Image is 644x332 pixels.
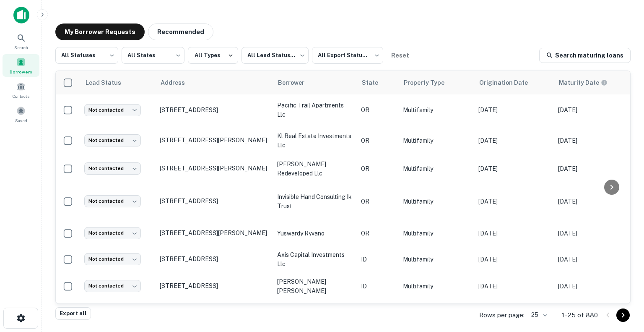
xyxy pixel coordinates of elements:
[3,54,39,77] a: Borrowers
[403,105,470,115] p: Multifamily
[361,197,395,206] p: OR
[558,136,629,145] p: [DATE]
[160,197,269,205] p: [STREET_ADDRESS]
[361,164,395,173] p: OR
[84,253,141,265] div: Not contacted
[362,78,389,88] span: State
[559,78,608,87] div: Maturity dates displayed may be estimated. Please contact the lender for the most accurate maturi...
[160,229,269,237] p: [STREET_ADDRESS][PERSON_NAME]
[478,105,550,115] p: [DATE]
[277,192,353,211] p: invisible hand consulting ik trust
[55,307,91,320] button: Export all
[278,78,315,88] span: Borrower
[84,280,141,292] div: Not contacted
[558,229,629,238] p: [DATE]
[479,78,539,88] span: Origination Date
[403,197,470,206] p: Multifamily
[361,282,395,291] p: ID
[528,309,548,321] div: 25
[84,104,141,116] div: Not contacted
[3,103,39,125] a: Saved
[85,78,132,88] span: Lead Status
[13,93,29,99] span: Contacts
[55,44,118,66] div: All Statuses
[559,78,599,87] h6: Maturity Date
[357,71,399,94] th: State
[148,24,213,40] button: Recommended
[188,47,238,64] button: All Types
[403,282,470,291] p: Multifamily
[616,308,630,322] button: Go to next page
[13,7,29,24] img: capitalize-icon.png
[539,48,631,63] a: Search maturing loans
[478,282,550,291] p: [DATE]
[80,71,156,94] th: Lead Status
[160,165,269,172] p: [STREET_ADDRESS][PERSON_NAME]
[277,229,353,238] p: yuswardy ryvano
[84,162,141,175] div: Not contacted
[404,78,455,88] span: Property Type
[277,277,353,295] p: [PERSON_NAME] [PERSON_NAME]
[277,101,353,119] p: pacific trail apartments llc
[361,136,395,145] p: OR
[160,136,269,144] p: [STREET_ADDRESS][PERSON_NAME]
[161,78,196,88] span: Address
[277,159,353,178] p: [PERSON_NAME] redeveloped llc
[562,310,598,320] p: 1–25 of 880
[361,105,395,115] p: OR
[387,47,413,64] button: Reset
[160,282,269,290] p: [STREET_ADDRESS]
[361,255,395,264] p: ID
[479,310,525,320] p: Rows per page:
[160,255,269,263] p: [STREET_ADDRESS]
[558,197,629,206] p: [DATE]
[122,44,184,66] div: All States
[84,227,141,239] div: Not contacted
[361,229,395,238] p: OR
[558,282,629,291] p: [DATE]
[277,131,353,150] p: kl real estate investments llc
[84,195,141,207] div: Not contacted
[84,134,141,146] div: Not contacted
[478,229,550,238] p: [DATE]
[554,71,634,94] th: Maturity dates displayed may be estimated. Please contact the lender for the most accurate maturi...
[156,71,273,94] th: Address
[403,136,470,145] p: Multifamily
[403,164,470,173] p: Multifamily
[14,44,28,51] span: Search
[478,255,550,264] p: [DATE]
[474,71,554,94] th: Origination Date
[312,44,383,66] div: All Export Statuses
[277,250,353,269] p: axis capital investments llc
[3,78,39,101] a: Contacts
[15,117,27,124] span: Saved
[558,105,629,115] p: [DATE]
[3,30,39,52] a: Search
[478,136,550,145] p: [DATE]
[558,164,629,173] p: [DATE]
[602,238,644,278] iframe: Chat Widget
[478,197,550,206] p: [DATE]
[478,164,550,173] p: [DATE]
[559,78,618,87] span: Maturity dates displayed may be estimated. Please contact the lender for the most accurate maturi...
[403,255,470,264] p: Multifamily
[10,68,32,75] span: Borrowers
[273,71,357,94] th: Borrower
[558,255,629,264] p: [DATE]
[160,106,269,114] p: [STREET_ADDRESS]
[55,24,145,40] button: My Borrower Requests
[241,44,309,66] div: All Lead Statuses
[403,229,470,238] p: Multifamily
[399,71,474,94] th: Property Type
